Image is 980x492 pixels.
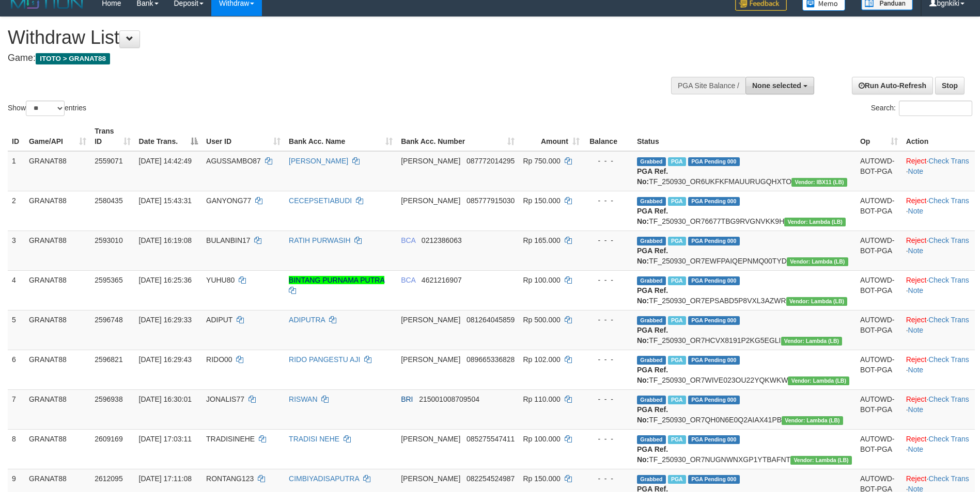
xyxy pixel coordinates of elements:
[397,122,519,151] th: Bank Acc. Number: activate to sort column ascending
[856,151,902,191] td: AUTOWD-BOT-PGA
[906,355,927,364] a: Reject
[588,156,629,166] div: - - -
[8,122,25,151] th: ID
[906,276,927,284] a: Reject
[637,276,666,285] span: Grabbed
[928,435,969,443] a: Check Trans
[688,197,740,206] span: PGA Pending
[856,389,902,429] td: AUTOWD-BOT-PGA
[95,474,123,483] span: 2612095
[25,350,90,389] td: GRANAT88
[25,270,90,310] td: GRANAT88
[856,191,902,231] td: AUTOWD-BOT-PGA
[419,395,479,403] span: Copy 215001008709504 to clipboard
[139,157,192,165] span: [DATE] 14:42:49
[856,350,902,389] td: AUTOWD-BOT-PGA
[908,405,924,414] a: Note
[688,475,740,484] span: PGA Pending
[633,350,856,389] td: TF_250930_OR7WIVE023OU22YQKWKW
[8,151,25,191] td: 1
[8,231,25,270] td: 3
[289,157,348,165] a: [PERSON_NAME]
[906,157,927,165] a: Reject
[928,355,969,364] a: Check Trans
[135,122,202,151] th: Date Trans.: activate to sort column descending
[784,218,846,226] span: Vendor URL: https://dashboard.q2checkout.com/secure
[908,286,924,294] a: Note
[523,196,560,205] span: Rp 150.000
[25,191,90,231] td: GRANAT88
[637,247,668,265] b: PGA Ref. No:
[401,474,460,483] span: [PERSON_NAME]
[902,389,975,429] td: · ·
[25,122,90,151] th: Game/API: activate to sort column ascending
[523,474,560,483] span: Rp 150.000
[289,236,351,244] a: RATIH PURWASIH
[902,231,975,270] td: · ·
[289,316,325,324] a: ADIPUTRA
[95,157,123,165] span: 2559071
[633,389,856,429] td: TF_250930_OR7QH0N6E0Q2AIAX41PB
[401,316,460,324] span: [PERSON_NAME]
[637,207,668,225] b: PGA Ref. No:
[588,235,629,245] div: - - -
[289,355,360,364] a: RIDO PANGESTU AJI
[588,394,629,404] div: - - -
[928,316,969,324] a: Check Trans
[688,396,740,404] span: PGA Pending
[637,445,668,464] b: PGA Ref. No:
[637,396,666,404] span: Grabbed
[688,237,740,245] span: PGA Pending
[519,122,583,151] th: Amount: activate to sort column ascending
[466,316,515,324] span: Copy 081264045859 to clipboard
[788,376,849,385] span: Vendor URL: https://dashboard.q2checkout.com/secure
[25,389,90,429] td: GRANAT88
[25,429,90,469] td: GRANAT88
[523,236,560,244] span: Rp 165.000
[790,456,852,465] span: Vendor URL: https://dashboard.q2checkout.com/secure
[856,270,902,310] td: AUTOWD-BOT-PGA
[139,355,192,364] span: [DATE] 16:29:43
[289,395,317,403] a: RISWAN
[206,316,232,324] span: ADIPUT
[633,122,856,151] th: Status
[668,237,686,245] span: Marked by bgndany
[8,191,25,231] td: 2
[781,337,843,346] span: Vendor URL: https://dashboard.q2checkout.com/secure
[466,196,515,205] span: Copy 085777915030 to clipboard
[906,316,927,324] a: Reject
[906,435,927,443] a: Reject
[856,429,902,469] td: AUTOWD-BOT-PGA
[637,157,666,166] span: Grabbed
[588,315,629,325] div: - - -
[668,276,686,285] span: Marked by bgndany
[928,474,969,483] a: Check Trans
[523,276,560,284] span: Rp 100.000
[95,196,123,205] span: 2580435
[523,157,560,165] span: Rp 750.000
[466,355,515,364] span: Copy 089665336828 to clipboard
[906,196,927,205] a: Reject
[422,236,462,244] span: Copy 0212386063 to clipboard
[139,474,192,483] span: [DATE] 17:11:08
[633,270,856,310] td: TF_250930_OR7EPSABD5P8VXL3AZWR
[668,396,686,404] span: Marked by bgndany
[906,236,927,244] a: Reject
[289,435,339,443] a: TRADISI NEHE
[637,167,668,186] b: PGA Ref. No:
[523,316,560,324] span: Rp 500.000
[25,151,90,191] td: GRANAT88
[206,276,235,284] span: YUHU80
[856,122,902,151] th: Op: activate to sort column ascending
[206,196,251,205] span: GANYONG77
[688,356,740,365] span: PGA Pending
[908,207,924,215] a: Note
[637,326,668,345] b: PGA Ref. No:
[289,276,384,284] a: BINTANG PURNAMA PUTRA
[902,310,975,350] td: · ·
[671,77,745,94] div: PGA Site Balance /
[466,435,515,443] span: Copy 085275547411 to clipboard
[139,196,192,205] span: [DATE] 15:43:31
[206,236,251,244] span: BULANBIN17
[466,474,515,483] span: Copy 082254524987 to clipboard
